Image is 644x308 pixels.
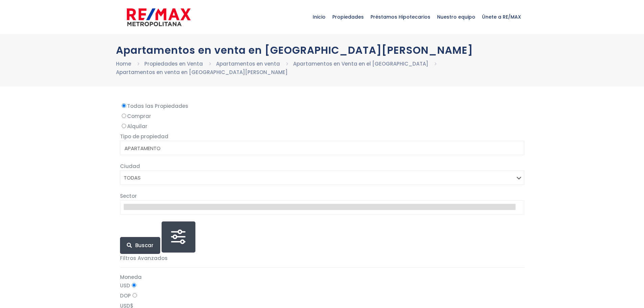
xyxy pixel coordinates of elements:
option: APARTAMENTO [124,144,516,152]
label: DOP [120,291,524,300]
span: Únete a RE/MAX [479,7,524,27]
label: Alquilar [120,122,524,131]
a: Apartamentos en venta en [GEOGRAPHIC_DATA][PERSON_NAME] [116,69,288,76]
span: Tipo de propiedad [120,133,168,140]
span: Sector [120,192,137,199]
span: Propiedades [329,7,367,27]
input: DOP [133,293,137,298]
input: USD [132,283,136,287]
h1: Apartamentos en venta en [GEOGRAPHIC_DATA][PERSON_NAME] [116,44,528,56]
span: Ciudad [120,163,140,170]
a: Home [116,60,131,67]
input: Comprar [122,114,126,118]
span: Préstamos Hipotecarios [367,7,434,27]
img: remax-metropolitana-logo [127,7,191,27]
label: USD [120,281,524,290]
option: CASA [124,152,516,161]
span: Moneda [120,274,142,281]
label: Comprar [120,112,524,120]
a: Apartamentos en Venta en el [GEOGRAPHIC_DATA] [293,60,428,67]
span: Nuestro equipo [434,7,479,27]
button: Buscar [120,237,160,254]
a: Propiedades en Venta [144,60,203,67]
a: Apartamentos en venta [216,60,280,67]
label: Todas las Propiedades [120,102,524,110]
span: Inicio [309,7,329,27]
input: Todas las Propiedades [122,103,126,108]
input: Alquilar [122,124,126,128]
p: Filtros Avanzados [120,254,524,262]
